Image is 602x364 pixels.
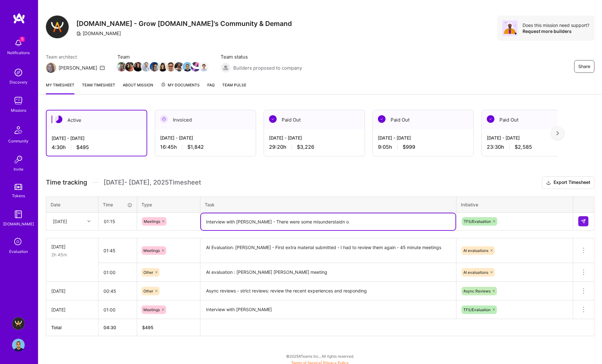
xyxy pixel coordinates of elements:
[141,62,151,72] img: Team Member Avatar
[264,110,365,129] div: Paid Out
[76,31,81,36] i: icon CompanyGray
[542,176,594,189] button: Export Timesheet
[76,20,292,28] h3: [DOMAIN_NAME] - Grow [DOMAIN_NAME]'s Community & Demand
[98,319,137,336] th: 04:30
[159,61,167,72] a: Team Member Avatar
[98,283,137,299] input: HH:MM
[166,62,176,72] img: Team Member Avatar
[174,62,184,72] img: Team Member Avatar
[160,144,251,150] div: 16:45 h
[487,135,577,141] div: [DATE] - [DATE]
[373,110,473,129] div: Paid Out
[403,144,415,150] span: $999
[46,179,87,186] span: Time tracking
[59,65,97,71] div: [PERSON_NAME]
[12,236,24,248] i: icon SelectionTeam
[11,107,26,114] div: Missions
[150,62,159,72] img: Team Member Avatar
[12,66,25,79] img: discovery
[46,53,105,60] span: Team architect
[82,82,115,94] a: Team timesheet
[269,115,277,123] img: Paid Out
[13,13,25,24] img: logo
[297,144,314,150] span: $3,226
[523,28,589,34] div: Request more builders
[12,339,25,351] img: User Avatar
[161,82,200,89] span: My Documents
[578,63,590,70] span: Share
[233,65,302,71] span: Builders proposed to company
[10,317,26,330] a: A.Team - Grow A.Team's Community & Demand
[46,16,69,38] img: Company Logo
[175,61,183,72] a: Team Member Avatar
[161,82,200,94] a: My Documents
[463,270,488,275] span: AI evaluations
[187,144,204,150] span: $1,842
[8,138,28,144] div: Community
[144,219,160,224] span: Meetings
[117,62,126,72] img: Team Member Avatar
[191,61,200,72] a: Team Member Avatar
[199,62,209,72] img: Team Member Avatar
[103,179,201,186] span: [DATE] - [DATE] , 2025 Timesheet
[574,60,594,73] button: Share
[51,243,93,250] div: [DATE]
[463,248,488,253] span: AI evaluations
[51,306,93,313] div: [DATE]
[7,49,30,56] div: Notifications
[12,208,25,221] img: guide book
[378,115,386,123] img: Paid Out
[98,301,137,318] input: HH:MM
[46,82,74,94] a: My timesheet
[201,282,455,300] textarea: Async reviews - strict reviews: review the recent experiences and responding
[143,248,160,253] span: Meetings
[12,94,25,107] img: teamwork
[201,301,455,318] textarea: Interview with [PERSON_NAME]
[134,61,142,72] a: Team Member Avatar
[11,122,26,138] img: Community
[183,61,191,72] a: Team Member Avatar
[55,116,62,123] img: Active
[52,135,141,141] div: [DATE] - [DATE]
[14,166,23,173] div: Invite
[98,264,137,281] input: HH:MM
[160,135,251,141] div: [DATE] - [DATE]
[378,135,468,141] div: [DATE] - [DATE]
[143,270,153,275] span: Other
[12,317,25,330] img: A.Team - Grow A.Team's Community & Demand
[142,325,154,330] span: $ 495
[269,144,360,150] div: 29:20 h
[20,37,25,42] span: 5
[515,144,532,150] span: $2,585
[123,82,153,94] a: About Mission
[487,144,577,150] div: 23:30 h
[167,61,175,72] a: Team Member Avatar
[143,289,153,293] span: Other
[51,251,93,258] div: 2h 45m
[160,115,168,123] img: Invoiced
[464,219,491,224] span: TFS/Evaluation
[461,201,568,208] div: Initiative
[133,62,143,72] img: Team Member Avatar
[9,79,28,85] div: Discovery
[12,192,25,199] div: Tokens
[482,110,582,129] div: Paid Out
[201,264,455,281] textarea: AI evaluation : [PERSON_NAME] [PERSON_NAME] meeting
[87,220,91,223] i: icon Chevron
[183,62,192,72] img: Team Member Avatar
[269,135,360,141] div: [DATE] - [DATE]
[200,197,456,212] th: Task
[142,61,150,72] a: Team Member Avatar
[53,218,67,225] div: [DATE]
[378,144,468,150] div: 9:05 h
[125,62,135,72] img: Team Member Avatar
[15,184,22,190] img: tokens
[137,197,200,212] th: Type
[46,197,98,212] th: Date
[52,144,141,151] div: 4:30 h
[556,131,559,135] img: right
[10,339,26,351] a: User Avatar
[100,65,105,70] i: icon Mail
[502,21,517,36] img: Avatar
[463,307,491,312] span: TFS/Evaluation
